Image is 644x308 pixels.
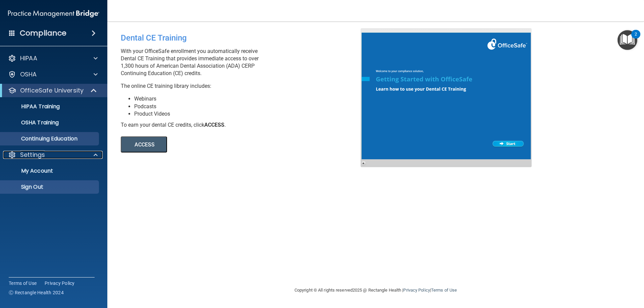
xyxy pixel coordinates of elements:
li: Podcasts [134,103,366,110]
img: PMB logo [8,7,99,20]
p: OfficeSafe University [20,86,84,95]
div: Copyright © All rights reserved 2025 @ Rectangle Health | | [253,280,498,301]
p: With your OfficeSafe enrollment you automatically receive Dental CE Training that provides immedi... [121,48,366,77]
button: Open Resource Center, 2 new notifications [618,30,637,50]
a: ACCESS [121,142,304,147]
a: OSHA [8,70,98,78]
a: Terms of Use [431,288,457,293]
a: HIPAA [8,54,98,62]
div: 2 [635,34,637,43]
p: Settings [20,151,45,159]
a: Terms of Use [9,280,37,287]
a: Settings [8,151,98,159]
a: OfficeSafe University [8,86,97,95]
a: Privacy Policy [45,280,75,287]
div: To earn your dental CE credits, click . [121,121,366,129]
p: OSHA Training [4,119,59,126]
div: Dental CE Training [121,28,366,48]
li: Webinars [134,95,366,103]
li: Product Videos [134,110,366,118]
p: Sign Out [4,184,96,190]
span: Ⓒ Rectangle Health 2024 [9,289,64,296]
p: HIPAA [20,54,37,62]
p: The online CE training library includes: [121,82,366,90]
h4: Compliance [20,28,66,38]
p: My Account [4,168,96,174]
p: OSHA [20,70,37,78]
button: ACCESS [121,136,167,152]
b: ACCESS [204,122,224,128]
a: Privacy Policy [403,288,430,293]
p: Continuing Education [4,135,96,142]
p: HIPAA Training [4,103,60,110]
